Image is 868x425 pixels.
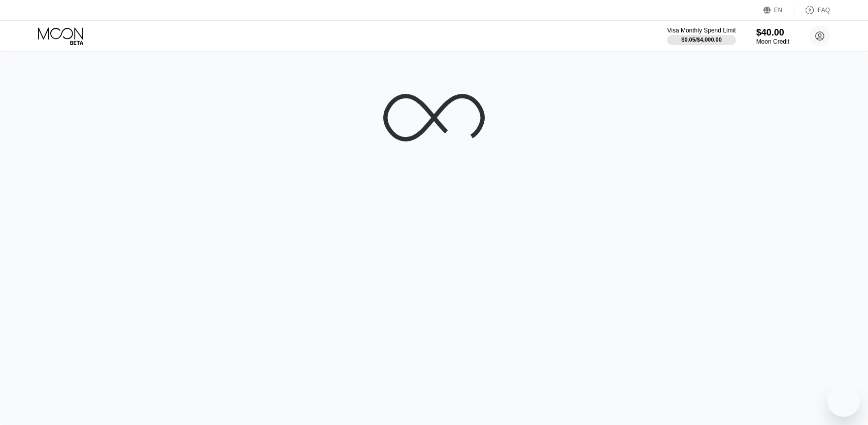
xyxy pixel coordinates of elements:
[667,27,736,34] div: Visa Monthly Spend Limit
[774,7,783,14] div: EN
[756,27,789,38] div: $40.00
[756,38,789,45] div: Moon Credit
[756,27,789,45] div: $40.00Moon Credit
[763,5,794,15] div: EN
[681,37,722,43] div: $0.05 / $4,000.00
[667,27,736,45] div: Visa Monthly Spend Limit$0.05/$4,000.00
[818,7,830,14] div: FAQ
[827,384,860,417] iframe: Button to launch messaging window
[794,5,830,15] div: FAQ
